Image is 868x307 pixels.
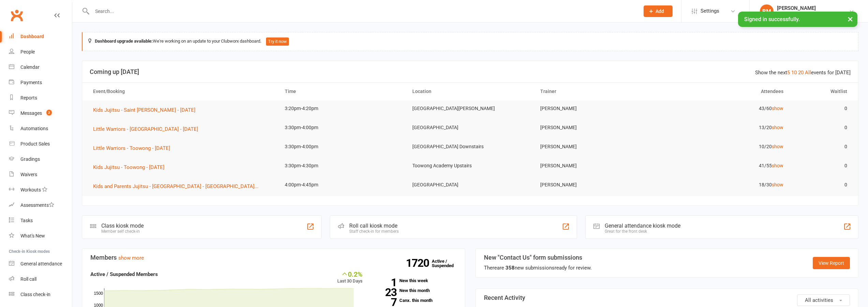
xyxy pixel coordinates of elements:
a: Messages 2 [9,106,72,121]
div: Calendar [20,64,40,70]
strong: 23 [373,287,397,297]
div: Waivers [20,172,37,177]
button: Kids and Parents Jujitsu - [GEOGRAPHIC_DATA] - [GEOGRAPHIC_DATA]... [93,182,263,190]
div: What's New [20,233,45,239]
td: 0 [790,158,853,174]
td: Toowong Academy Upstairs [406,158,534,174]
div: Class check-in [20,292,50,297]
td: [GEOGRAPHIC_DATA] [406,177,534,193]
strong: Active / Suspended Members [90,271,158,277]
span: All activities [805,297,833,303]
a: show [772,182,783,187]
div: Dashboard [20,34,44,39]
button: Little Warriors - Toowong - [DATE] [93,144,175,152]
a: 1New this week [373,278,457,283]
a: Reports [9,90,72,106]
button: All activities [797,294,850,306]
div: Assessments [20,202,54,208]
td: [PERSON_NAME] [534,101,662,117]
td: 3:20pm-4:20pm [279,101,407,117]
div: Messages [20,110,42,116]
h3: Coming up [DATE] [90,68,851,75]
td: 3:30pm-4:00pm [279,120,407,136]
div: People [20,49,35,55]
a: What's New [9,228,72,244]
a: show more [118,255,144,261]
strong: 358 [505,265,515,271]
strong: 1 [373,277,397,288]
td: 18/30 [662,177,790,193]
div: Reports [20,95,37,101]
button: Little Warriors - [GEOGRAPHIC_DATA] - [DATE] [93,125,203,133]
span: Little Warriors - [GEOGRAPHIC_DATA] - [DATE] [93,126,198,132]
a: People [9,44,72,60]
th: Attendees [662,83,790,100]
a: Waivers [9,167,72,182]
div: Great for the front desk [605,229,680,234]
h3: New "Contact Us" form submissions [484,254,592,261]
th: Time [279,83,407,100]
td: [PERSON_NAME] [534,120,662,136]
div: Roll call [20,276,36,282]
div: Class kiosk mode [101,222,144,229]
td: [PERSON_NAME] [534,177,662,193]
th: Location [406,83,534,100]
div: [PERSON_NAME] [777,5,849,11]
td: 3:30pm-4:00pm [279,139,407,155]
a: 1720Active / Suspended [432,254,462,273]
a: 7Canx. this month [373,298,457,303]
span: Add [656,9,664,14]
td: 0 [790,177,853,193]
td: 0 [790,139,853,155]
div: 0.2% [337,270,363,278]
strong: 1720 [406,258,432,268]
a: 10 [791,70,797,76]
span: Signed in successfully. [744,16,800,22]
a: 5 [787,70,790,76]
span: 2 [46,110,52,116]
td: 10/20 [662,139,790,155]
a: Payments [9,75,72,90]
a: show [772,163,783,168]
div: Gradings [20,156,40,162]
a: show [772,106,783,111]
div: Staff check-in for members [349,229,399,234]
a: View Report [813,257,850,269]
a: General attendance kiosk mode [9,256,72,272]
div: Last 30 Days [337,270,363,285]
span: Kids Jujitsu - Toowong - [DATE] [93,164,164,170]
div: General attendance [20,261,62,266]
span: Kids Jujitsu - Saint [PERSON_NAME] - [DATE] [93,107,195,113]
th: Waitlist [790,83,853,100]
div: Tasks [20,218,33,223]
div: BM [760,4,774,18]
td: [GEOGRAPHIC_DATA][PERSON_NAME] [406,101,534,117]
a: Workouts [9,182,72,198]
a: Dashboard [9,29,72,44]
td: [GEOGRAPHIC_DATA] Downstairs [406,139,534,155]
th: Trainer [534,83,662,100]
td: 13/20 [662,120,790,136]
a: Assessments [9,198,72,213]
div: Payments [20,80,42,85]
td: 4:00pm-4:45pm [279,177,407,193]
div: Workouts [20,187,41,193]
a: Gradings [9,152,72,167]
td: 0 [790,120,853,136]
input: Search... [90,6,635,16]
td: 3:30pm-4:30pm [279,158,407,174]
a: Tasks [9,213,72,228]
div: Automations [20,126,48,131]
a: Product Sales [9,136,72,152]
div: Show the next events for [DATE] [755,68,851,77]
a: Roll call [9,272,72,287]
a: 20 [798,70,804,76]
button: Add [644,5,673,17]
th: Event/Booking [87,83,279,100]
a: show [772,125,783,130]
div: We're working on an update to your Clubworx dashboard. [82,32,858,51]
span: Little Warriors - Toowong - [DATE] [93,145,170,151]
a: Calendar [9,60,72,75]
button: Try it now [266,37,289,46]
button: Kids Jujitsu - Toowong - [DATE] [93,163,169,171]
